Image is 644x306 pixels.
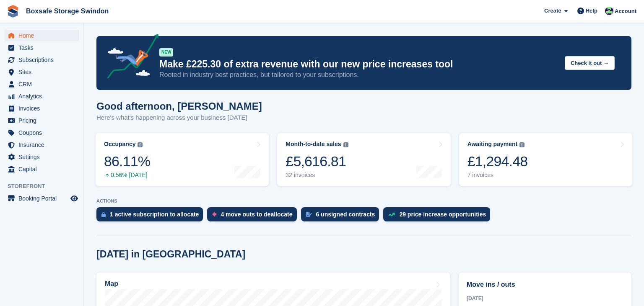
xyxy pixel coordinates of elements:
div: Occupancy [104,141,135,148]
h1: Good afternoon, [PERSON_NAME] [96,100,262,112]
a: menu [4,115,79,126]
img: icon-info-grey-7440780725fd019a000dd9b08b2336e03edf1995a4989e88bcd33f0948082b44.svg [343,142,348,147]
a: menu [4,151,79,163]
h2: [DATE] in [GEOGRAPHIC_DATA] [96,249,245,260]
div: 0.56% [DATE] [104,172,150,179]
p: Here's what's happening across your business [DATE] [96,113,262,123]
img: contract_signature_icon-13c848040528278c33f63329250d36e43548de30e8caae1d1a13099fd9432cc5.svg [306,212,312,217]
a: menu [4,42,79,54]
span: Subscriptions [18,54,69,66]
p: Rooted in industry best practices, but tailored to your subscriptions. [159,70,558,80]
img: icon-info-grey-7440780725fd019a000dd9b08b2336e03edf1995a4989e88bcd33f0948082b44.svg [519,142,525,147]
a: menu [4,66,79,78]
div: £5,616.81 [286,153,348,170]
a: menu [4,139,79,151]
span: Insurance [18,139,69,151]
a: Boxsafe Storage Swindon [23,4,112,18]
div: Awaiting payment [467,141,518,148]
a: menu [4,54,79,66]
span: Coupons [18,127,69,139]
span: Storefront [8,182,83,190]
div: 1 active subscription to allocate [110,211,199,218]
a: Month-to-date sales £5,616.81 32 invoices [277,133,450,186]
a: Awaiting payment £1,294.48 7 invoices [459,133,632,186]
span: CRM [18,78,69,90]
img: stora-icon-8386f47178a22dfd0bd8f6a31ec36ba5ce8667c1dd55bd0f319d3a0aa187defe.svg [7,5,19,18]
h2: Map [105,280,118,288]
img: price_increase_opportunities-93ffe204e8149a01c8c9dc8f82e8f89637d9d84a8eef4429ea346261dce0b2c0.svg [388,213,395,216]
span: Pricing [18,115,69,126]
a: menu [4,163,79,175]
a: menu [4,193,79,204]
a: 29 price increase opportunities [383,207,494,226]
div: [DATE] [467,295,623,302]
a: 1 active subscription to allocate [96,207,207,226]
a: Occupancy 86.11% 0.56% [DATE] [96,133,269,186]
span: Help [586,7,597,15]
span: Account [615,7,636,15]
img: move_outs_to_deallocate_icon-f764333ba52eb49d3ac5e1228854f67142a1ed5810a6f6cc68b1a99e826820c5.svg [212,212,216,217]
span: Invoices [18,103,69,114]
div: NEW [159,48,173,57]
p: ACTIONS [96,198,631,204]
div: 32 invoices [286,172,348,179]
span: Sites [18,66,69,78]
a: menu [4,78,79,90]
span: Capital [18,163,69,175]
div: 7 invoices [467,172,528,179]
h2: Move ins / outs [467,280,623,290]
a: 4 move outs to deallocate [207,207,301,226]
img: active_subscription_to_allocate_icon-d502201f5373d7db506a760aba3b589e785aa758c864c3986d89f69b8ff3... [101,212,106,217]
p: Make £225.30 of extra revenue with our new price increases tool [159,58,558,70]
div: 6 unsigned contracts [316,211,375,218]
img: Kim Virabi [605,7,613,15]
span: Analytics [18,90,69,102]
a: menu [4,103,79,114]
div: Month-to-date sales [286,141,341,148]
span: Booking Portal [18,193,69,204]
div: 29 price increase opportunities [399,211,486,218]
a: menu [4,127,79,139]
span: Tasks [18,42,69,54]
div: £1,294.48 [467,153,528,170]
a: menu [4,30,79,41]
span: Home [18,30,69,41]
img: price-adjustments-announcement-icon-8257ccfd72463d97f412b2fc003d46551f7dbcb40ab6d574587a9cd5c0d94... [100,34,159,82]
a: menu [4,90,79,102]
span: Create [544,7,561,15]
div: 86.11% [104,153,150,170]
span: Settings [18,151,69,163]
img: icon-info-grey-7440780725fd019a000dd9b08b2336e03edf1995a4989e88bcd33f0948082b44.svg [138,142,143,147]
a: 6 unsigned contracts [301,207,384,226]
button: Check it out → [565,56,615,70]
div: 4 move outs to deallocate [221,211,292,218]
a: Preview store [69,193,79,203]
